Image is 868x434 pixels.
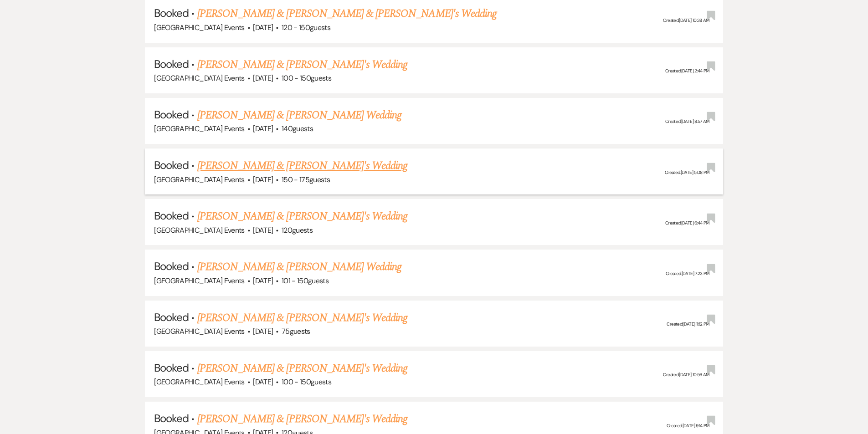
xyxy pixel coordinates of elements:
span: 75 guests [282,327,310,336]
span: [DATE] [253,23,273,32]
span: [GEOGRAPHIC_DATA] Events [154,225,245,235]
span: Booked [154,158,189,172]
span: [DATE] [253,327,273,336]
span: [GEOGRAPHIC_DATA] Events [154,73,245,83]
span: [DATE] [253,175,273,184]
span: 101 - 150 guests [282,276,329,286]
span: Created: [DATE] 8:57 AM [665,119,709,125]
span: [GEOGRAPHIC_DATA] Events [154,124,245,133]
span: Created: [DATE] 9:14 PM [667,423,709,429]
span: Booked [154,107,189,122]
span: Booked [154,310,189,324]
a: [PERSON_NAME] & [PERSON_NAME] Wedding [197,259,401,275]
span: 120 - 150 guests [282,23,330,32]
span: Booked [154,6,189,20]
span: Created: [DATE] 10:38 AM [663,17,709,23]
span: Created: [DATE] 2:44 PM [665,68,709,74]
span: Created: [DATE] 10:56 AM [663,372,709,378]
span: [DATE] [253,377,273,387]
span: Created: [DATE] 7:23 PM [666,271,709,276]
a: [PERSON_NAME] & [PERSON_NAME]'s Wedding [197,158,408,174]
span: Created: [DATE] 11:12 PM [667,321,709,327]
span: [GEOGRAPHIC_DATA] Events [154,276,245,286]
a: [PERSON_NAME] & [PERSON_NAME] & [PERSON_NAME]'s Wedding [197,5,497,22]
span: Created: [DATE] 6:44 PM [665,220,709,226]
span: [DATE] [253,276,273,286]
span: [GEOGRAPHIC_DATA] Events [154,175,245,184]
span: Booked [154,57,189,71]
a: [PERSON_NAME] & [PERSON_NAME]'s Wedding [197,360,408,377]
span: Created: [DATE] 5:08 PM [665,169,709,175]
span: 140 guests [282,124,313,133]
span: [DATE] [253,225,273,235]
span: 150 - 175 guests [282,175,330,184]
a: [PERSON_NAME] & [PERSON_NAME]'s Wedding [197,56,408,73]
span: [GEOGRAPHIC_DATA] Events [154,327,245,336]
span: Booked [154,209,189,223]
a: [PERSON_NAME] & [PERSON_NAME]'s Wedding [197,310,408,326]
span: 120 guests [282,225,313,235]
span: [GEOGRAPHIC_DATA] Events [154,23,245,32]
span: Booked [154,411,189,425]
a: [PERSON_NAME] & [PERSON_NAME]'s Wedding [197,411,408,427]
span: 100 - 150 guests [282,73,331,83]
span: [DATE] [253,124,273,133]
span: [GEOGRAPHIC_DATA] Events [154,377,245,387]
span: [DATE] [253,73,273,83]
span: Booked [154,259,189,273]
span: Booked [154,361,189,375]
a: [PERSON_NAME] & [PERSON_NAME] Wedding [197,107,401,123]
span: 100 - 150 guests [282,377,331,387]
a: [PERSON_NAME] & [PERSON_NAME]'s Wedding [197,208,408,225]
